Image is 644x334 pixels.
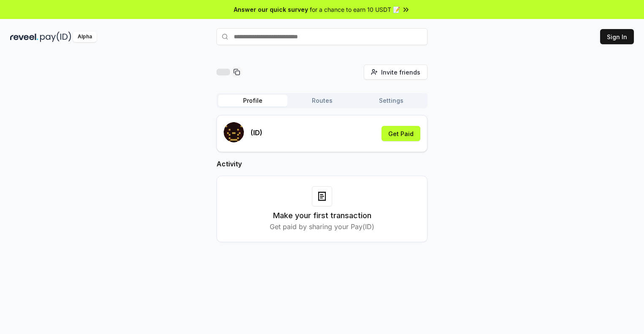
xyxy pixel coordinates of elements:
button: Profile [218,95,287,107]
button: Sign In [600,29,634,44]
span: for a chance to earn 10 USDT 📝 [310,5,400,14]
p: (ID) [251,128,262,138]
div: Alpha [73,32,97,42]
button: Invite friends [364,64,428,80]
button: Get Paid [382,126,420,141]
img: reveel_dark [10,32,38,42]
span: Invite friends [381,68,420,77]
img: pay_id [40,32,71,42]
button: Settings [357,95,426,107]
h3: Make your first transaction [273,210,371,222]
p: Get paid by sharing your Pay(ID) [270,222,374,232]
h2: Activity [216,159,428,169]
button: Routes [287,95,357,107]
span: Answer our quick survey [234,5,308,14]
